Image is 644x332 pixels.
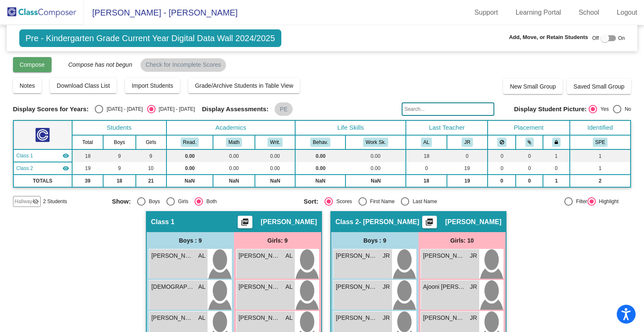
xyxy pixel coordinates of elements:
td: 0 [488,162,516,175]
div: Scores [333,198,352,205]
td: TOTALS [13,175,72,187]
td: 0.00 [213,149,255,162]
button: Saved Small Group [567,79,631,94]
div: Filter [573,198,587,205]
td: 1 [570,149,631,162]
span: Ajooni [PERSON_NAME] [423,282,465,291]
td: 21 [136,175,166,187]
th: Boys [103,135,135,149]
span: [PERSON_NAME] [445,218,501,226]
td: 1 [543,175,569,187]
div: First Name [367,198,395,205]
td: 39 [72,175,104,187]
span: Download Class List [57,82,110,89]
th: Keep with students [516,135,543,149]
button: Notes [13,78,42,93]
span: Display Assessments: [202,105,269,113]
th: Identified [570,120,631,135]
div: Both [203,198,217,205]
td: 0.00 [255,162,295,175]
div: [DATE] - [DATE] [156,105,195,113]
span: [DEMOGRAPHIC_DATA][PERSON_NAME] [151,282,193,291]
button: Compose [13,57,52,72]
span: On [618,34,625,42]
button: Import Students [125,78,180,93]
td: NaN [166,175,213,187]
span: Class 2 [335,218,359,226]
span: 2 Students [43,198,67,205]
span: AL [286,251,293,260]
td: 19 [447,175,488,187]
span: [PERSON_NAME] [336,251,378,260]
span: JR [470,314,477,322]
th: Anna Lamattina [406,135,447,149]
td: 18 [72,149,104,162]
mat-chip: PE [275,102,293,116]
td: 18 [406,149,447,162]
a: Support [468,6,505,19]
th: Life Skills [295,120,406,135]
td: Anna Lamattina - No Class Name [13,149,72,162]
span: [PERSON_NAME] [423,251,465,260]
mat-icon: visibility_off [32,198,39,205]
td: 0.00 [345,149,406,162]
td: NaN [255,175,295,187]
td: NaN [213,175,255,187]
span: [PERSON_NAME] [336,282,378,291]
span: AL [198,314,205,322]
th: Girls [136,135,166,149]
td: 0 [447,149,488,162]
td: Jennifer Reynolds - Jennifer Reynolds [13,162,72,175]
span: Display Scores for Years: [13,105,89,113]
span: AL [286,282,293,291]
button: JR [462,138,473,147]
td: 0 [406,162,447,175]
button: AL [421,138,432,147]
span: Import Students [132,82,173,89]
span: Add, Move, or Retain Students [509,33,588,42]
span: JR [383,282,390,291]
td: 0.00 [295,162,345,175]
span: [PERSON_NAME] [239,314,280,322]
td: 0 [488,175,516,187]
td: 19 [72,162,104,175]
th: Placement [488,120,569,135]
span: [PERSON_NAME] [151,314,193,322]
div: Boys [145,198,160,205]
div: Yes [597,105,609,113]
span: Pre - Kindergarten Grade Current Year Digital Data Wall 2024/2025 [19,29,281,47]
td: NaN [295,175,345,187]
button: Behav. [310,138,330,147]
span: [PERSON_NAME] [423,314,465,322]
span: - [PERSON_NAME] [359,218,419,226]
span: Saved Small Group [574,83,624,90]
th: Total [72,135,104,149]
input: Search... [402,102,494,116]
td: 0.00 [255,149,295,162]
span: AL [198,282,205,291]
th: Students [72,120,166,135]
div: Last Name [409,198,437,205]
button: Grade/Archive Students in Table View [188,78,300,93]
mat-radio-group: Select an option [112,197,297,206]
span: [PERSON_NAME] [239,251,280,260]
span: [PERSON_NAME] [261,218,317,226]
td: 18 [406,175,447,187]
span: Compose [20,61,45,68]
td: 9 [103,149,135,162]
div: Boys : 9 [147,232,234,249]
td: 0 [543,162,569,175]
td: 0 [488,149,516,162]
span: Off [592,34,599,42]
span: Display Student Picture: [514,105,587,113]
div: Girls [175,198,189,205]
button: Math [226,138,242,147]
span: JR [470,251,477,260]
th: Academics [166,120,296,135]
mat-radio-group: Select an option [95,105,195,113]
td: 19 [447,162,488,175]
mat-radio-group: Select an option [589,105,631,113]
button: Read. [181,138,199,147]
span: JR [383,314,390,322]
td: 1 [570,162,631,175]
